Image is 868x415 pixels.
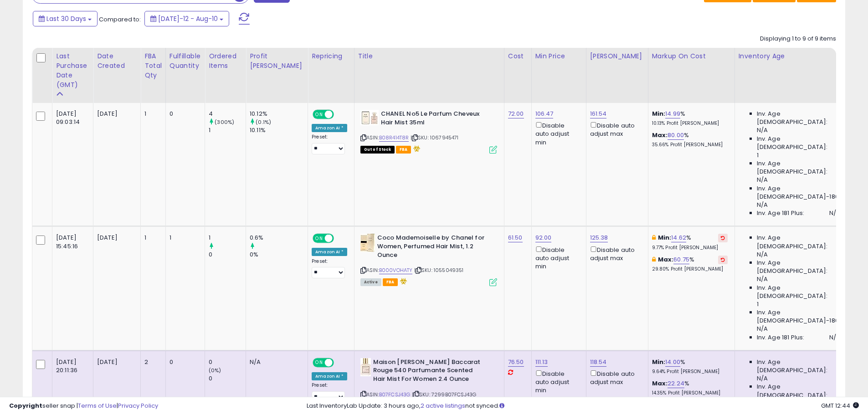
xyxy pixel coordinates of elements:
[56,51,89,90] div: Last Purchase Date (GMT)
[144,234,159,242] div: 1
[414,266,464,274] span: | SKU: 1055049351
[757,201,768,209] span: N/A
[590,358,607,367] a: 118.54
[757,308,840,325] span: Inv. Age [DEMOGRAPHIC_DATA]-180:
[411,145,421,152] i: hazardous material
[56,110,86,126] div: [DATE] 09:03:14
[209,110,246,118] div: 4
[508,51,528,61] div: Cost
[360,234,375,252] img: 41UNc-miUNL._SL40_.jpg
[652,51,731,61] div: Markup on Cost
[9,401,42,410] strong: Copyright
[250,110,308,118] div: 10.12%
[215,118,234,126] small: (300%)
[590,120,641,138] div: Disable auto adjust max
[144,110,159,118] div: 1
[757,151,759,159] span: 1
[396,146,411,154] span: FBA
[652,256,728,272] div: %
[821,401,859,410] span: 2025-09-10 12:44 GMT
[33,11,98,26] button: Last 30 Days
[757,209,805,217] span: Inv. Age 181 Plus:
[590,369,641,386] div: Disable auto adjust max
[97,358,134,366] div: [DATE]
[652,131,668,139] b: Max:
[535,109,554,118] a: 106.47
[590,51,644,61] div: [PERSON_NAME]
[379,266,413,274] a: B000VOHATY
[652,142,728,148] p: 35.66% Profit [PERSON_NAME]
[312,134,347,154] div: Preset:
[652,110,728,127] div: %
[398,278,407,284] i: hazardous material
[757,184,840,201] span: Inv. Age [DEMOGRAPHIC_DATA]-180:
[78,401,117,410] a: Terms of Use
[144,11,229,26] button: [DATE]-12 - Aug-10
[757,159,840,176] span: Inv. Age [DEMOGRAPHIC_DATA]:
[209,374,246,383] div: 0
[757,325,768,333] span: N/A
[757,333,805,342] span: Inv. Age 181 Plus:
[535,51,582,61] div: Min Price
[144,51,162,80] div: FBA Total Qty
[829,209,840,217] span: N/A
[144,358,159,366] div: 2
[99,15,141,24] span: Compared to:
[508,109,524,118] a: 72.00
[209,126,246,134] div: 1
[658,255,674,264] b: Max:
[9,402,158,410] div: seller snap | |
[158,14,218,23] span: [DATE]-12 - Aug-10
[209,251,246,259] div: 0
[46,14,86,23] span: Last 30 Days
[333,359,347,366] span: OFF
[250,126,308,134] div: 10.11%
[250,234,308,242] div: 0.6%
[829,333,840,342] span: N/A
[209,51,242,71] div: Ordered Items
[590,245,641,262] div: Disable auto adjust max
[373,358,484,386] b: Maison [PERSON_NAME] Baccarat Rouge 540 Parfumante Scented Hair Mist For Women 2.4 Ounce
[658,233,672,242] b: Min:
[360,146,395,154] span: All listings that are currently out of stock and unavailable for purchase on Amazon
[665,109,680,118] a: 14.99
[757,234,840,250] span: Inv. Age [DEMOGRAPHIC_DATA]:
[360,234,497,285] div: ASIN:
[118,401,158,410] a: Privacy Policy
[760,35,836,43] div: Displaying 1 to 9 of 9 items
[652,379,728,396] div: %
[421,401,465,410] a: 2 active listings
[652,131,728,148] div: %
[590,233,608,242] a: 125.38
[411,134,459,141] span: | SKU: 1067945471
[535,369,579,395] div: Disable auto adjust min
[250,51,304,71] div: Profit [PERSON_NAME]
[169,358,198,366] div: 0
[97,110,134,118] div: [DATE]
[757,126,768,134] span: N/A
[757,383,840,399] span: Inv. Age [DEMOGRAPHIC_DATA]:
[313,359,325,366] span: ON
[169,110,198,118] div: 0
[313,111,325,118] span: ON
[757,259,840,275] span: Inv. Age [DEMOGRAPHIC_DATA]:
[535,358,548,367] a: 111.13
[757,110,840,126] span: Inv. Age [DEMOGRAPHIC_DATA]:
[250,251,308,259] div: 0%
[209,234,246,242] div: 1
[652,245,728,251] p: 9.77% Profit [PERSON_NAME]
[668,131,684,140] a: 80.00
[56,358,86,374] div: [DATE] 20:11:36
[739,51,843,61] div: Inventory Age
[508,358,524,367] a: 76.50
[652,266,728,272] p: 29.80% Profit [PERSON_NAME]
[652,358,666,366] b: Min:
[169,51,201,71] div: Fulfillable Quantity
[535,233,552,242] a: 92.00
[360,110,379,125] img: 3165eMWEXAL._SL40_.jpg
[312,372,347,380] div: Amazon AI *
[360,110,497,153] div: ASIN:
[671,233,686,242] a: 14.62
[381,110,492,129] b: CHANEL No5 Le Parfum Cheveux Hair Mist 35ml
[169,234,198,242] div: 1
